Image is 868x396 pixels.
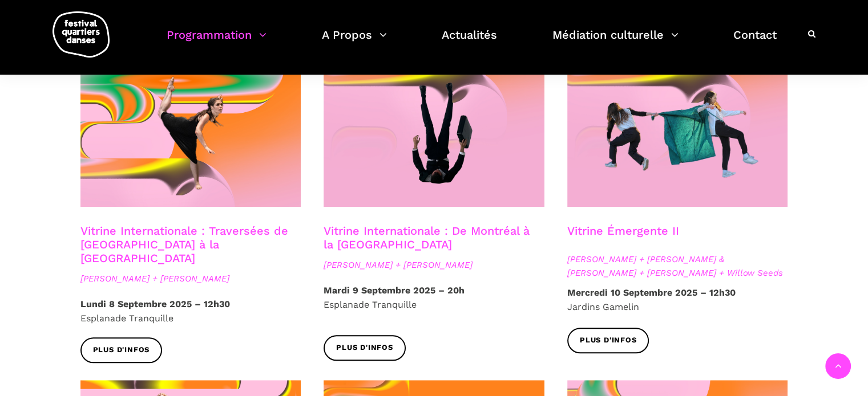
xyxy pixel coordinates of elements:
strong: Mercredi 10 Septembre 2025 – 12h30 [567,287,736,298]
span: Plus d'infos [336,342,393,354]
span: Plus d'infos [93,344,150,356]
a: Vitrine Émergente II [567,224,679,238]
a: A Propos [322,25,387,59]
a: Médiation culturelle [552,25,679,59]
span: Esplanade Tranquille [324,299,417,310]
a: Plus d'infos [80,337,163,363]
a: Plus d'infos [324,335,406,361]
span: Plus d'infos [580,334,637,346]
strong: Mardi 9 Septembre 2025 – 20h [324,285,465,296]
span: [PERSON_NAME] + [PERSON_NAME] [80,272,301,285]
a: Plus d'infos [567,328,649,353]
span: [PERSON_NAME] + [PERSON_NAME] & [PERSON_NAME] + [PERSON_NAME] + Willow Seeds [567,252,788,280]
a: Vitrine Internationale : De Montréal à la [GEOGRAPHIC_DATA] [324,224,530,251]
a: Contact [733,25,777,59]
a: Actualités [442,25,497,59]
a: Vitrine Internationale : Traversées de [GEOGRAPHIC_DATA] à la [GEOGRAPHIC_DATA] [80,224,288,265]
span: Esplanade Tranquille [80,313,173,324]
a: Programmation [167,25,267,59]
img: logo-fqd-med [53,11,110,58]
strong: Lundi 8 Septembre 2025 – 12h30 [80,299,230,309]
span: [PERSON_NAME] + [PERSON_NAME] [324,258,544,272]
span: Jardins Gamelin [567,301,639,312]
